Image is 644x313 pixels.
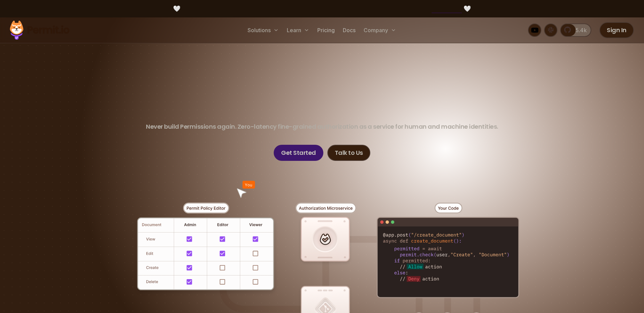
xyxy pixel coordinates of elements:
[274,145,323,161] a: Get Started
[572,26,587,34] span: 5.4k
[327,145,370,161] a: Talk to Us
[7,19,72,42] img: Permit logo
[599,22,634,38] a: Sign In
[284,23,312,37] button: Learn
[194,83,450,113] span: Permissions for The AI Era
[432,4,462,13] a: Try it here
[315,23,337,37] a: Pricing
[245,23,281,37] button: Solutions
[361,23,399,37] button: Company
[340,23,358,37] a: Docs
[146,122,498,131] p: Never build Permissions again. Zero-latency fine-grained authorization as a service for human and...
[16,4,628,13] div: 🤍 🤍
[182,4,462,13] span: [DOMAIN_NAME] - Permit's New Platform for Enterprise-Grade AI Agent Security |
[560,23,591,37] a: 5.4k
